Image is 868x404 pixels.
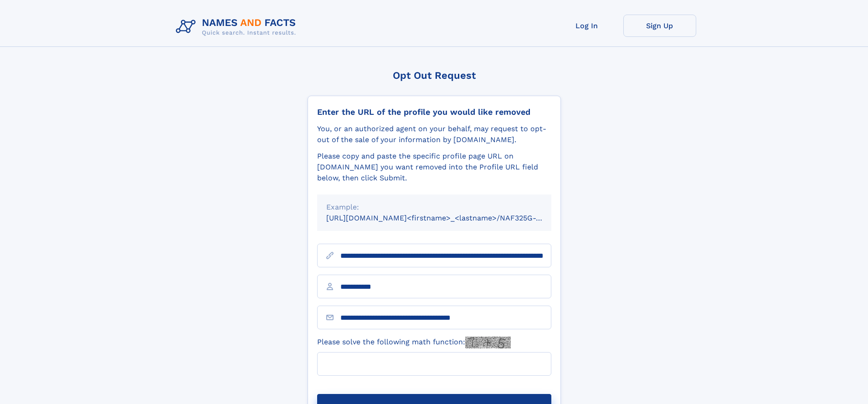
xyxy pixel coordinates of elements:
[550,15,623,37] a: Log In
[317,337,511,348] label: Please solve the following math function:
[326,202,542,213] div: Example:
[623,15,696,37] a: Sign Up
[317,107,551,117] div: Enter the URL of the profile you would like removed
[317,151,551,184] div: Please copy and paste the specific profile page URL on [DOMAIN_NAME] you want removed into the Pr...
[317,123,551,145] div: You, or an authorized agent on your behalf, may request to opt-out of the sale of your informatio...
[172,15,303,39] img: Logo Names and Facts
[308,70,561,81] div: Opt Out Request
[326,214,569,222] small: [URL][DOMAIN_NAME]<firstname>_<lastname>/NAF325G-xxxxxxxx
